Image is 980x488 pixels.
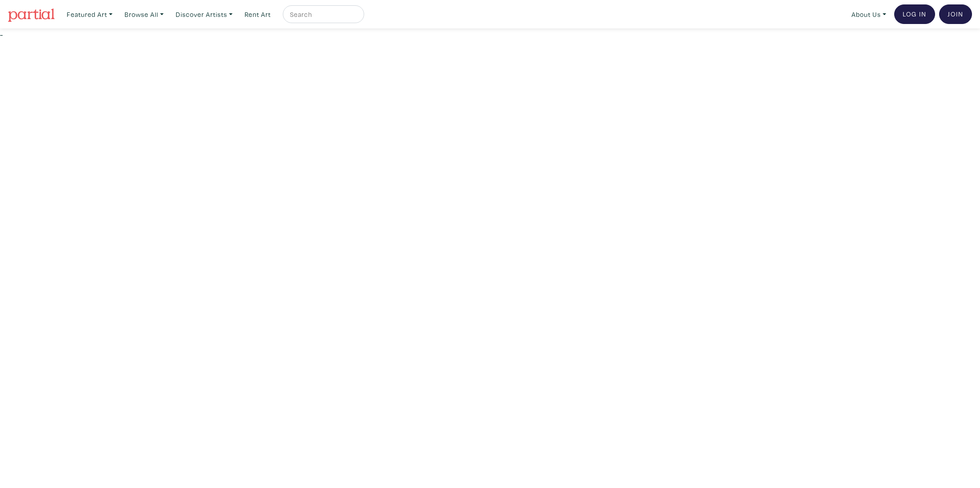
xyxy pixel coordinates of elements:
a: Featured Art [63,5,116,24]
a: About Us [847,5,890,24]
input: Search [289,9,356,20]
a: Log In [894,4,935,24]
a: Discover Artists [172,5,237,24]
a: Join [939,4,972,24]
a: Browse All [120,5,168,24]
a: Rent Art [241,5,275,24]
